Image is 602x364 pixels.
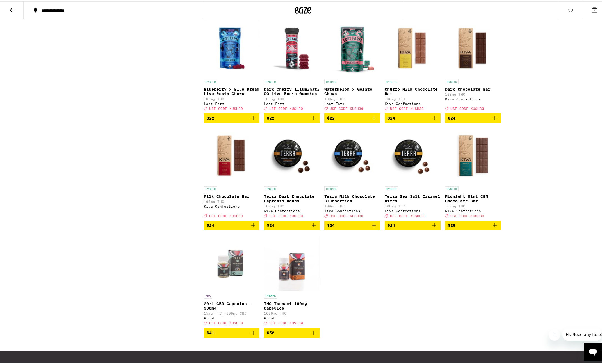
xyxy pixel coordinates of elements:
[204,100,260,104] div: Lost Farm
[448,222,455,226] span: $28
[204,203,260,207] div: Kiva Confections
[324,112,380,122] button: Add to bag
[204,96,260,99] p: 100mg THC
[385,208,441,211] div: Kiva Confections
[204,78,217,83] p: HYBRID
[324,19,380,75] img: Lost Farm - Watermelon x Gelato Chews
[204,315,260,319] div: Proof
[387,115,395,119] span: $24
[267,115,274,119] span: $22
[204,86,260,95] p: Blueberry x Blue Dream Live Resin Chews
[204,300,260,309] p: 20:1 CBD Capsules - 300mg
[385,78,398,83] p: HYBRID
[264,233,320,326] a: Open page for THC Tsunami 100mg Capsules from Proof
[264,19,320,75] img: Lost Farm - Dark Cherry Illuminati OG Live Rosin Gummies
[385,96,441,99] p: 100mg THC
[204,327,260,336] button: Add to bag
[324,219,380,229] button: Add to bag
[385,193,441,202] p: Terra Sea Salt Caramel Bites
[209,320,243,324] span: USE CODE KUSH30
[385,203,441,207] p: 100mg THC
[204,198,260,202] p: 100mg THC
[445,86,501,90] p: Dark Chocolate Bar
[204,112,260,122] button: Add to bag
[445,96,501,100] div: Kiva Confections
[445,19,501,112] a: Open page for Dark Chocolate Bar from Kiva Confections
[264,126,320,219] a: Open page for Terra Dark Chocolate Espresso Beans from Kiva Confections
[269,213,303,216] span: USE CODE KUSH30
[385,126,441,219] a: Open page for Terra Sea Salt Caramel Bites from Kiva Confections
[207,222,214,226] span: $24
[264,100,320,104] div: Lost Farm
[445,19,501,75] img: Kiva Confections - Dark Chocolate Bar
[204,233,260,326] a: Open page for 20:1 CBD Capsules - 300mg from Proof
[204,126,260,219] a: Open page for Milk Chocolate Bar from Kiva Confections
[385,185,398,190] p: HYBRID
[385,112,441,122] button: Add to bag
[324,96,380,99] p: 100mg THC
[264,219,320,229] button: Add to bag
[207,115,214,119] span: $22
[324,86,380,95] p: Watermelon x Gelato Chews
[385,86,441,95] p: Churro Milk Chocolate Bar
[264,208,320,211] div: Kiva Confections
[445,185,459,190] p: HYBRID
[390,106,424,109] span: USE CODE KUSH30
[264,327,320,336] button: Add to bag
[584,342,602,360] iframe: Button to launch messaging window
[264,19,320,112] a: Open page for Dark Cherry Illuminati OG Live Rosin Gummies from Lost Farm
[264,315,320,319] div: Proof
[204,292,212,297] p: CBD
[264,310,320,314] p: 1000mg THC
[445,193,501,202] p: Midnight Mint CBN Chocolate Bar
[264,193,320,202] p: Terra Dark Chocolate Espresso Beans
[445,208,501,211] div: Kiva Confections
[324,193,380,202] p: Terra Milk Chocolate Blueberries
[264,292,277,297] p: HYBRID
[387,222,395,226] span: $24
[330,106,363,109] span: USE CODE KUSH30
[445,126,501,219] a: Open page for Midnight Mint CBN Chocolate Bar from Kiva Confections
[324,126,380,182] img: Kiva Confections - Terra Milk Chocolate Blueberries
[324,100,380,104] div: Lost Farm
[445,203,501,207] p: 100mg THC
[264,86,320,95] p: Dark Cherry Illuminati OG Live Rosin Gummies
[385,100,441,104] div: Kiva Confections
[264,233,320,289] img: Proof - THC Tsunami 100mg Capsules
[267,222,274,226] span: $24
[204,126,260,182] img: Kiva Confections - Milk Chocolate Bar
[264,300,320,309] p: THC Tsunami 100mg Capsules
[269,106,303,109] span: USE CODE KUSH30
[264,126,320,182] img: Kiva Confections - Terra Dark Chocolate Espresso Beans
[450,213,484,216] span: USE CODE KUSH30
[445,91,501,95] p: 100mg THC
[264,96,320,99] p: 100mg THC
[209,106,243,109] span: USE CODE KUSH30
[445,112,501,122] button: Add to bag
[209,213,243,216] span: USE CODE KUSH30
[324,185,338,190] p: HYBRID
[445,126,501,182] img: Kiva Confections - Midnight Mint CBN Chocolate Bar
[269,320,303,324] span: USE CODE KUSH30
[385,126,441,182] img: Kiva Confections - Terra Sea Salt Caramel Bites
[264,112,320,122] button: Add to bag
[385,219,441,229] button: Add to bag
[445,219,501,229] button: Add to bag
[204,185,217,190] p: HYBRID
[450,106,484,109] span: USE CODE KUSH30
[267,329,274,334] span: $52
[264,78,277,83] p: HYBRID
[264,185,277,190] p: HYBRID
[204,19,260,112] a: Open page for Blueberry x Blue Dream Live Resin Chews from Lost Farm
[207,329,214,334] span: $41
[562,327,602,339] iframe: Message from company
[385,19,441,75] img: Kiva Confections - Churro Milk Chocolate Bar
[385,19,441,112] a: Open page for Churro Milk Chocolate Bar from Kiva Confections
[204,233,260,289] img: Proof - 20:1 CBD Capsules - 300mg
[324,208,380,211] div: Kiva Confections
[204,193,260,197] p: Milk Chocolate Bar
[204,219,260,229] button: Add to bag
[204,19,260,75] img: Lost Farm - Blueberry x Blue Dream Live Resin Chews
[324,203,380,207] p: 100mg THC
[549,328,560,339] iframe: Close message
